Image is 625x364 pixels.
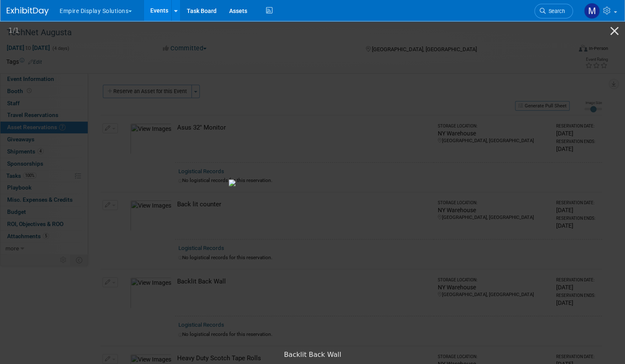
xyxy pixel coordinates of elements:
[546,8,565,14] span: Search
[604,21,625,41] button: Close gallery
[8,26,13,34] span: 1
[584,3,600,19] img: Matt h
[15,26,19,34] span: 1
[229,179,397,186] img: Backlit Back Wall
[534,4,573,18] a: Search
[7,7,49,16] img: ExhibitDay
